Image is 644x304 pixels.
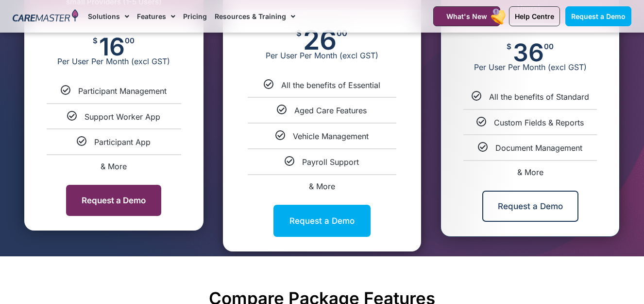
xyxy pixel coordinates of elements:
span: 36 [513,43,544,62]
span: & More [517,167,543,177]
span: 00 [125,37,135,44]
span: Aged Care Features [294,106,367,115]
a: Request a Demo [273,205,371,237]
span: Document Management [495,143,582,153]
span: Per User Per Month (excl GST) [441,62,619,72]
a: Request a Demo [565,6,631,26]
span: All the benefits of Standard [489,92,589,102]
a: What's New [433,6,500,26]
span: & More [101,161,127,171]
span: Request a Demo [571,12,626,20]
span: What's New [446,12,487,20]
span: Per User Per Month (excl GST) [24,56,203,66]
span: Participant App [94,137,151,147]
span: $ [93,37,98,44]
span: $ [296,29,302,37]
span: Support Worker App [85,112,160,122]
span: Vehicle Management [293,131,369,141]
span: $ [507,43,511,50]
span: Per User Per Month (excl GST) [223,51,422,60]
span: Payroll Support [302,157,359,167]
a: Help Centre [509,6,560,26]
a: Request a Demo [482,191,578,222]
img: CareMaster Logo [13,9,78,24]
a: Request a Demo [66,185,161,216]
span: 16 [99,37,125,56]
span: Custom Fields & Reports [494,118,584,127]
span: 00 [337,29,347,37]
span: Participant Management [78,86,167,96]
span: All the benefits of Essential [281,80,380,90]
span: 00 [544,43,554,50]
span: & More [309,181,335,191]
span: Help Centre [515,12,554,20]
span: 26 [303,29,337,51]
